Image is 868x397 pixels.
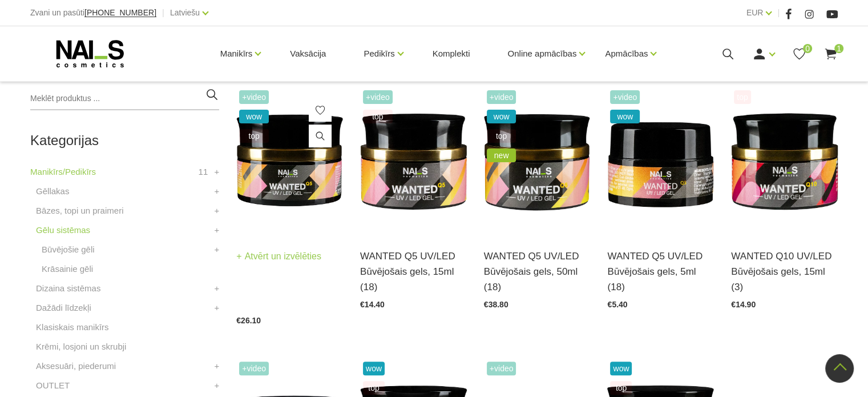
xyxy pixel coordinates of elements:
[220,31,253,77] a: Manikīrs
[607,300,627,309] span: €5.40
[215,243,220,256] a: +
[42,243,95,256] a: Būvējošie gēli
[215,185,220,198] a: +
[731,248,838,295] a: WANTED Q10 UV/LED Būvējošais gels, 15ml (3)
[360,248,467,295] a: WANTED Q5 UV/LED Būvējošais gels, 15ml (18)
[610,362,632,375] span: wow
[36,282,100,295] a: Dizaina sistēmas
[236,316,261,325] span: €26.10
[487,110,516,123] span: wow
[734,90,750,104] span: top
[215,165,220,179] a: +
[42,262,93,276] a: Krāsainie gēli
[215,282,220,295] a: +
[731,300,756,309] span: €14.90
[607,248,714,295] a: WANTED Q5 UV/LED Būvējošais gels, 5ml (18)
[215,359,220,373] a: +
[239,129,269,143] span: top
[236,248,321,264] a: Atvērt un izvēlēties
[36,301,91,315] a: Dažādi līdzekļi
[487,129,516,143] span: top
[30,133,219,148] h2: Kategorijas
[215,301,220,315] a: +
[215,379,220,392] a: +
[803,44,812,53] span: 0
[239,362,269,375] span: +Video
[36,320,109,334] a: Klasiskais manikīrs
[30,165,96,179] a: Manikīrs/Pedikīrs
[777,6,780,20] span: |
[84,9,156,17] a: [PHONE_NUMBER]
[36,359,116,373] a: Aksesuāri, piederumi
[610,110,640,123] span: wow
[607,87,714,234] img: Gels WANTED NAILS cosmetics tehniķu komanda ir radījusi gelu, kas ilgi jau ir katra meistara mekl...
[239,90,269,104] span: +Video
[823,47,838,61] a: 1
[363,381,385,395] span: top
[36,204,123,218] a: Bāzes, topi un praimeri
[487,362,516,375] span: +Video
[507,31,576,77] a: Online apmācības
[215,204,220,218] a: +
[731,87,838,234] img: Gels WANTED NAILS cosmetics tehniķu komanda ir radījusi gelu, kas ilgi jau ir katra meistara mekl...
[360,300,385,309] span: €14.40
[487,90,516,104] span: +Video
[746,6,764,19] a: EUR
[364,31,394,77] a: Pedikīrs
[605,31,648,77] a: Apmācības
[610,381,632,395] span: top
[363,110,393,123] span: top
[30,87,219,110] input: Meklēt produktus ...
[363,362,385,375] span: wow
[239,110,269,123] span: wow
[610,90,640,104] span: +Video
[281,26,335,81] a: Vaksācija
[170,6,200,19] a: Latviešu
[834,44,843,53] span: 1
[36,340,126,354] a: Krēmi, losjoni un skrubji
[236,87,343,234] img: Gels WANTED NAILS cosmetics tehniķu komanda ir radījusi gelu, kas ilgi jau ir katra meistara mekl...
[792,47,806,61] a: 0
[199,165,208,179] span: 11
[487,149,516,162] span: new
[36,379,70,392] a: OUTLET
[484,87,591,234] img: Gels WANTED NAILS cosmetics tehniķu komanda ir radījusi gelu, kas ilgi jau ir katra meistara mekl...
[215,223,220,237] a: +
[30,6,156,20] div: Zvani un pasūti
[36,223,90,237] a: Gēlu sistēmas
[484,248,591,295] a: WANTED Q5 UV/LED Būvējošais gels, 50ml (18)
[363,90,393,104] span: +Video
[423,26,479,81] a: Komplekti
[36,185,69,198] a: Gēllakas
[162,6,164,20] span: |
[84,8,156,17] span: [PHONE_NUMBER]
[484,300,508,309] span: €38.80
[360,87,467,234] img: Gels WANTED NAILS cosmetics tehniķu komanda ir radījusi gelu, kas ilgi jau ir katra meistara mekl...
